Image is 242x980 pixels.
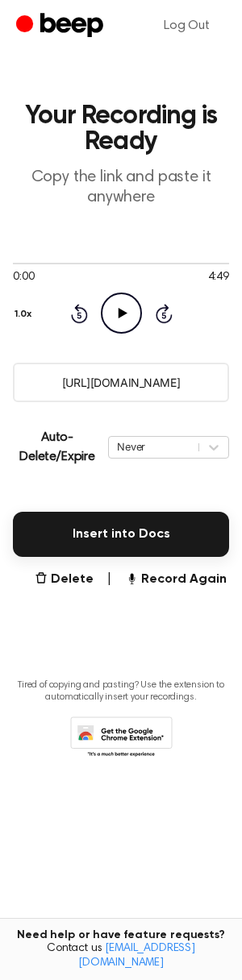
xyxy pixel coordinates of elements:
p: Auto-Delete/Expire [13,428,102,467]
button: Delete [35,570,94,589]
span: Contact us [10,942,232,970]
span: 0:00 [13,269,34,286]
a: Log Out [148,6,226,45]
a: Beep [16,10,107,42]
button: Record Again [125,570,227,589]
a: [EMAIL_ADDRESS][DOMAIN_NAME] [78,943,195,969]
span: | [106,570,112,589]
button: Insert into Docs [13,512,229,557]
div: Never [117,439,190,455]
p: Copy the link and paste it anywhere [13,168,229,208]
p: Tired of copying and pasting? Use the extension to automatically insert your recordings. [13,679,229,704]
span: 4:49 [208,269,229,286]
button: 1.0x [13,301,38,328]
h1: Your Recording is Ready [13,103,229,155]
